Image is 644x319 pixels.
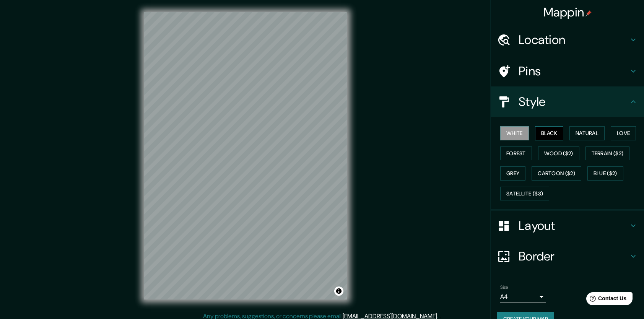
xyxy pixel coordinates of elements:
button: White [500,126,529,140]
canvas: Map [144,12,347,299]
button: Grey [500,166,525,181]
button: Natural [569,126,605,140]
button: Black [535,126,564,140]
button: Forest [500,146,532,161]
button: Wood ($2) [538,146,579,161]
div: Pins [491,56,644,86]
h4: Location [519,32,629,47]
button: Love [611,126,636,140]
div: Border [491,241,644,272]
h4: Border [519,249,629,264]
button: Terrain ($2) [585,146,630,161]
h4: Style [519,94,629,109]
iframe: Help widget launcher [576,289,636,311]
button: Toggle attribution [334,286,343,296]
h4: Layout [519,218,629,233]
div: Location [491,24,644,55]
div: Layout [491,210,644,241]
button: Cartoon ($2) [532,166,581,181]
div: Style [491,86,644,117]
button: Blue ($2) [587,166,623,181]
h4: Pins [519,63,629,79]
div: A4 [500,291,546,303]
button: Satellite ($3) [500,187,549,201]
label: Size [500,284,508,291]
h4: Mappin [543,5,592,20]
img: pin-icon.png [585,10,592,16]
